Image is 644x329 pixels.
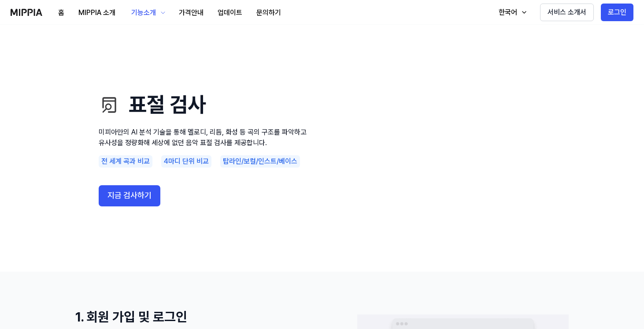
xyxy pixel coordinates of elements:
[11,9,42,16] img: logo
[75,307,287,327] h1: 1. 회원 가입 및 로그인
[172,4,211,22] button: 가격안내
[99,127,310,148] p: 미피아만의 AI 분석 기술을 통해 멜로디, 리듬, 화성 등 곡의 구조를 파악하고 유사성을 정량화해 세상에 없던 음악 표절 검사를 제공합니다.
[51,4,71,22] button: 홈
[130,7,158,18] div: 기능소개
[99,155,152,168] div: 전 세계 곡과 비교
[490,4,533,21] button: 한국어
[211,4,249,22] button: 업데이트
[249,4,288,22] button: 문의하기
[497,7,519,18] div: 한국어
[161,155,211,168] div: 4마디 단위 비교
[99,90,310,120] h1: 표절 검사
[220,155,300,168] div: 탑라인/보컬/인스트/베이스
[540,4,594,21] button: 서비스 소개서
[211,0,249,25] a: 업데이트
[601,4,633,21] button: 로그인
[122,0,172,25] button: 기능소개
[99,185,160,206] button: 지금 검사하기
[71,4,122,22] button: MIPPIA 소개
